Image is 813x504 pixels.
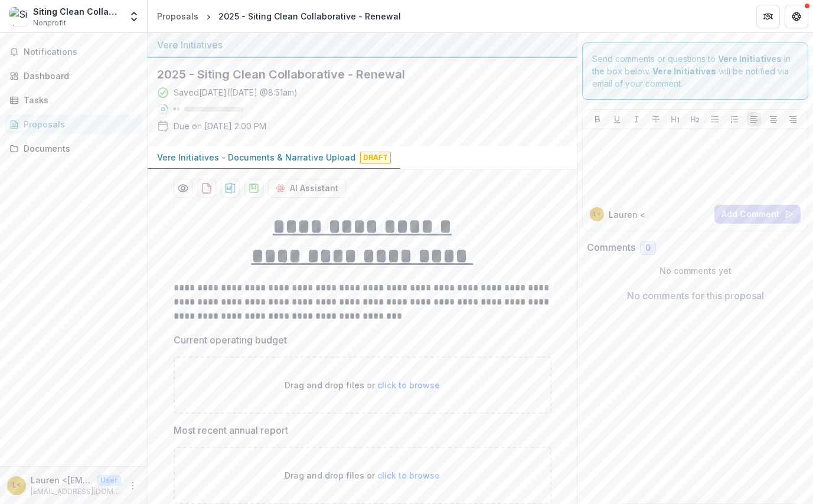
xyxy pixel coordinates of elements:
[609,208,645,221] p: Lauren <
[5,42,142,61] button: Notifications
[766,112,781,126] button: Align Center
[5,90,142,110] a: Tasks
[244,179,263,198] button: download-proposal
[645,243,651,253] span: 0
[24,70,133,82] div: Dashboard
[285,469,440,482] p: Drag and drop files or
[174,105,179,113] p: 0 %
[197,179,216,198] button: download-proposal
[24,118,133,130] div: Proposals
[157,10,198,22] div: Proposals
[590,112,605,126] button: Bold
[152,8,406,25] nav: breadcrumb
[174,179,192,198] button: Preview a41e7ff4-da9e-4bbe-8901-f9690b906aca-0.pdf
[12,482,21,489] div: Lauren <lauren@sitingcleancollaborative.com>
[157,67,548,81] h2: 2025 - Siting Clean Collaborative - Renewal
[785,5,808,28] button: Get Help
[360,152,391,163] span: Draft
[33,5,121,18] div: Siting Clean Collaborative
[218,10,401,22] div: 2025 - Siting Clean Collaborative - Renewal
[756,5,780,28] button: Partners
[587,242,635,253] h2: Comments
[152,8,203,25] a: Proposals
[174,86,298,99] div: Saved [DATE] ( [DATE] @ 8:51am )
[688,112,702,126] button: Heading 2
[747,112,761,126] button: Align Left
[24,94,133,106] div: Tasks
[31,474,92,486] p: Lauren <[EMAIL_ADDRESS][DOMAIN_NAME]>
[221,179,240,198] button: download-proposal
[157,151,355,163] p: Vere Initiatives - Documents & Narrative Upload
[627,289,764,303] p: No comments for this proposal
[727,112,742,126] button: Ordered List
[174,333,287,347] p: Current operating budget
[708,112,722,126] button: Bullet List
[24,47,138,57] span: Notifications
[652,66,716,76] strong: Vere Initiatives
[24,142,133,155] div: Documents
[582,42,808,100] div: Send comments or questions to in the box below. will be notified via email of your comment.
[268,179,346,198] button: AI Assistant
[126,5,142,28] button: Open entity switcher
[97,475,121,486] p: User
[174,120,266,132] p: Due on [DATE] 2:00 PM
[174,423,288,437] p: Most recent annual report
[5,114,142,134] a: Proposals
[5,139,142,158] a: Documents
[786,112,800,126] button: Align Right
[5,66,142,86] a: Dashboard
[649,112,663,126] button: Strike
[126,479,140,493] button: More
[377,380,440,390] span: click to browse
[610,112,624,126] button: Underline
[668,112,683,126] button: Heading 1
[285,379,440,391] p: Drag and drop files or
[629,112,644,126] button: Italicize
[718,54,782,64] strong: Vere Initiatives
[714,205,801,224] button: Add Comment
[157,38,567,52] div: Vere Initiatives
[33,18,66,28] span: Nonprofit
[9,7,28,26] img: Siting Clean Collaborative
[593,211,601,217] div: Lauren <lauren@sitingcleancollaborative.com>
[377,470,440,480] span: click to browse
[587,264,804,277] p: No comments yet
[31,486,121,497] p: [EMAIL_ADDRESS][DOMAIN_NAME]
